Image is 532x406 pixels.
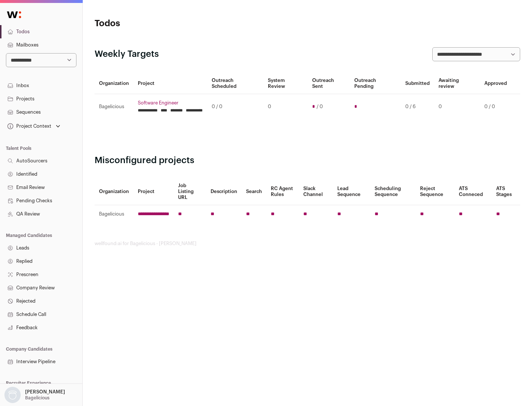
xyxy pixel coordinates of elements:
[95,94,133,120] td: Bagelicious
[308,73,350,94] th: Outreach Sent
[434,94,480,120] td: 0
[207,94,263,120] td: 0 / 0
[6,121,62,131] button: Open dropdown
[4,387,21,403] img: nopic.png
[317,104,323,110] span: / 0
[3,387,66,403] button: Open dropdown
[95,205,133,223] td: Bagelicious
[480,94,511,120] td: 0 / 0
[207,73,263,94] th: Outreach Scheduled
[242,178,266,205] th: Search
[95,73,133,94] th: Organization
[133,178,174,205] th: Project
[266,178,299,205] th: RC Agent Rules
[95,241,520,247] footer: wellfound:ai for Bagelicious - [PERSON_NAME]
[3,7,25,22] img: Wellfound
[454,178,491,205] th: ATS Conneced
[333,178,370,205] th: Lead Sequence
[350,73,400,94] th: Outreach Pending
[25,395,50,401] p: Bagelicious
[480,73,511,94] th: Approved
[401,73,434,94] th: Submitted
[25,389,65,395] p: [PERSON_NAME]
[434,73,480,94] th: Awaiting review
[174,178,206,205] th: Job Listing URL
[370,178,416,205] th: Scheduling Sequence
[492,178,520,205] th: ATS Stages
[206,178,242,205] th: Description
[138,100,203,106] a: Software Engineer
[299,178,333,205] th: Slack Channel
[95,178,133,205] th: Organization
[416,178,455,205] th: Reject Sequence
[263,94,307,120] td: 0
[6,123,51,129] div: Project Context
[95,155,520,166] h2: Misconfigured projects
[401,94,434,120] td: 0 / 6
[95,18,236,30] h1: Todos
[263,73,307,94] th: System Review
[95,48,159,60] h2: Weekly Targets
[133,73,207,94] th: Project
